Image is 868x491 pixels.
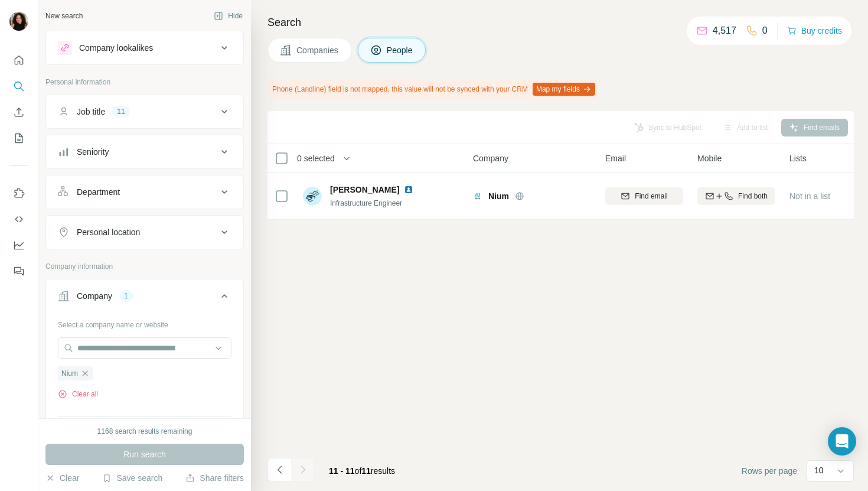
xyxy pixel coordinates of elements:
[46,138,243,166] button: Seniority
[473,191,482,201] img: Logo of Nium
[79,42,153,54] div: Company lookalikes
[330,199,402,207] span: Infrastructure Engineer
[361,466,371,476] span: 11
[46,282,243,315] button: Company1
[814,464,824,476] p: 10
[9,235,28,256] button: Dashboard
[77,146,109,158] div: Seniority
[9,50,28,71] button: Quick start
[742,465,797,477] span: Rows per page
[738,191,768,201] span: Find both
[267,14,854,31] h4: Search
[697,152,722,164] span: Mobile
[267,458,291,482] button: Navigate to previous page
[46,34,243,62] button: Company lookalikes
[267,79,598,99] div: Phone (Landline) field is not mapped, this value will not be synced with your CRM
[404,185,413,194] img: LinkedIn logo
[473,152,508,164] span: Company
[77,186,120,198] div: Department
[330,184,399,196] span: [PERSON_NAME]
[488,190,509,202] span: Nium
[297,152,335,164] span: 0 selected
[296,44,340,56] span: Companies
[97,426,192,437] div: 1168 search results remaining
[112,106,129,117] div: 11
[9,209,28,230] button: Use Surfe API
[119,291,133,301] div: 1
[61,368,78,379] span: Nium
[46,97,243,126] button: Job title11
[205,7,251,25] button: Hide
[45,261,244,272] p: Company information
[9,102,28,123] button: Enrich CSV
[329,466,395,476] span: results
[828,427,856,456] div: Open Intercom Messenger
[185,472,244,484] button: Share filters
[533,83,595,96] button: Map my fields
[77,106,105,118] div: Job title
[762,24,768,38] p: 0
[605,187,683,205] button: Find email
[789,191,830,201] span: Not in a list
[58,315,231,330] div: Select a company name or website
[387,44,414,56] span: People
[9,12,28,31] img: Avatar
[355,466,362,476] span: of
[635,191,667,201] span: Find email
[713,24,736,38] p: 4,517
[789,152,807,164] span: Lists
[697,187,775,205] button: Find both
[45,11,83,21] div: New search
[77,290,112,302] div: Company
[9,183,28,204] button: Use Surfe on LinkedIn
[45,472,79,484] button: Clear
[45,77,244,87] p: Personal information
[605,152,626,164] span: Email
[77,226,140,238] div: Personal location
[46,178,243,206] button: Department
[46,218,243,246] button: Personal location
[787,22,842,39] button: Buy credits
[9,261,28,282] button: Feedback
[303,187,322,206] img: Avatar
[329,466,355,476] span: 11 - 11
[9,128,28,149] button: My lists
[9,76,28,97] button: Search
[58,389,98,399] button: Clear all
[102,472,162,484] button: Save search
